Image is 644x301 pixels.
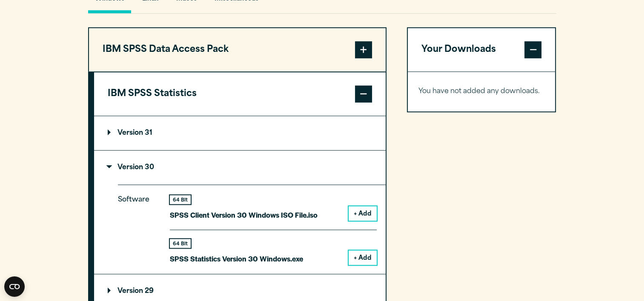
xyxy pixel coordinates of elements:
p: You have not added any downloads. [418,85,545,98]
summary: Version 30 [94,150,386,185]
p: Software [118,194,156,258]
button: Open CMP widget [4,276,25,297]
div: 64 Bit [170,195,191,204]
div: 64 Bit [170,239,191,248]
button: + Add [349,206,377,221]
p: Version 30 [108,164,154,171]
button: + Add [349,250,377,265]
button: Your Downloads [408,28,555,71]
button: IBM SPSS Statistics [94,72,386,116]
p: Version 31 [108,130,152,136]
p: SPSS Statistics Version 30 Windows.exe [170,253,303,265]
p: Version 29 [108,288,154,295]
div: Your Downloads [408,71,555,111]
button: IBM SPSS Data Access Pack [89,28,386,71]
summary: Version 31 [94,116,386,150]
p: SPSS Client Version 30 Windows ISO File.iso [170,209,318,221]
